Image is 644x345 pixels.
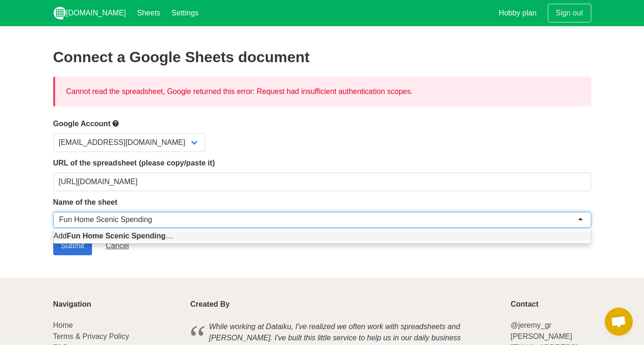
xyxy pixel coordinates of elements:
[53,300,179,309] p: Navigation
[548,4,591,22] a: Sign out
[191,300,500,309] p: Created By
[53,197,591,208] label: Name of the sheet
[53,172,591,191] input: Should start with https://docs.google.com/spreadsheets/d/
[605,308,633,336] div: Open chat
[53,49,591,65] h2: Connect a Google Sheets document
[53,237,92,255] input: Submit
[53,321,73,329] a: Home
[53,77,591,107] div: Cannot read the spreadsheet, Google returned this error: Request had insufficient authentication ...
[98,237,137,255] a: Cancel
[510,321,551,329] a: @jeremy_gr
[54,231,591,241] div: Add …
[53,332,129,340] a: Terms & Privacy Policy
[53,158,591,169] label: URL of the spreadsheet (please copy/paste it)
[53,7,66,20] img: logo_v2_white.png
[53,118,591,129] label: Google Account
[67,232,166,240] strong: Fun Home Scenic Spending
[510,300,591,309] p: Contact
